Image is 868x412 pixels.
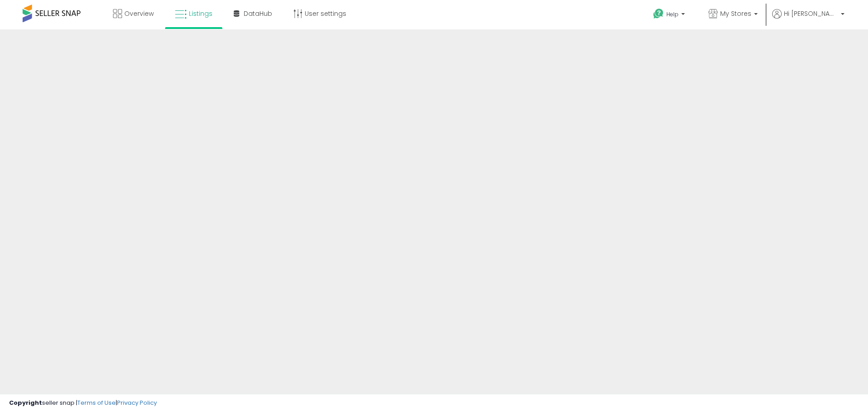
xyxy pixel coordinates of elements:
[9,398,42,407] strong: Copyright
[77,398,116,407] a: Terms of Use
[666,10,679,18] span: Help
[124,9,154,18] span: Overview
[189,9,212,18] span: Listings
[9,399,157,407] div: seller snap | |
[720,9,751,18] span: My Stores
[772,9,844,29] a: Hi [PERSON_NAME]
[653,8,664,19] i: Get Help
[117,398,157,407] a: Privacy Policy
[784,9,838,18] span: Hi [PERSON_NAME]
[244,9,272,18] span: DataHub
[646,1,694,29] a: Help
